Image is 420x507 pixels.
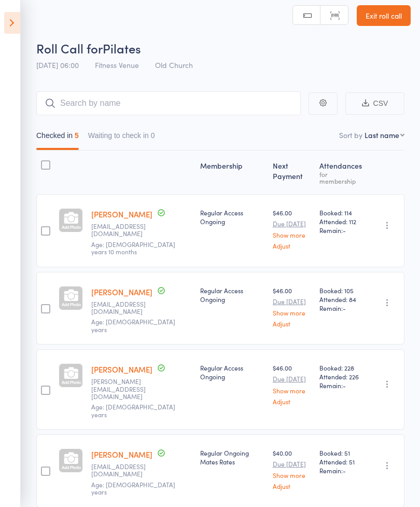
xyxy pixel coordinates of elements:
[343,381,346,390] span: -
[343,466,346,475] span: -
[91,402,175,418] span: Age: [DEMOGRAPHIC_DATA] years
[273,398,312,405] a: Adjust
[91,286,152,297] a: [PERSON_NAME]
[319,208,362,217] span: Booked: 114
[345,92,404,115] button: CSV
[36,60,79,70] span: [DATE] 06:00
[269,155,316,189] div: Next Payment
[343,226,346,235] span: -
[319,372,362,381] span: Attended: 226
[273,375,312,382] small: Due [DATE]
[91,317,175,333] span: Age: [DEMOGRAPHIC_DATA] years
[196,155,268,189] div: Membership
[91,480,175,496] span: Age: [DEMOGRAPHIC_DATA] years
[88,126,155,150] button: Waiting to check in0
[91,240,175,256] span: Age: [DEMOGRAPHIC_DATA] years 10 months
[315,155,367,189] div: Atten­dances
[357,5,411,26] a: Exit roll call
[36,126,79,150] button: Checked in5
[273,208,312,249] div: $46.00
[273,309,312,316] a: Show more
[91,463,159,478] small: ven.panda26@gmail.com
[319,457,362,466] span: Attended: 51
[273,472,312,478] a: Show more
[91,209,152,220] a: [PERSON_NAME]
[319,466,362,475] span: Remain:
[365,130,399,140] div: Last name
[91,364,152,375] a: [PERSON_NAME]
[319,226,362,235] span: Remain:
[339,130,362,140] label: Sort by
[75,131,79,140] div: 5
[151,131,155,140] div: 0
[273,460,312,468] small: Due [DATE]
[273,363,312,404] div: $46.00
[273,387,312,394] a: Show more
[319,217,362,226] span: Attended: 112
[319,171,362,184] div: for membership
[200,448,264,466] div: Regular Ongoing Mates Rates
[319,295,362,304] span: Attended: 84
[155,60,193,70] span: Old Church
[273,483,312,489] a: Adjust
[343,304,346,312] span: -
[319,381,362,390] span: Remain:
[273,231,312,238] a: Show more
[91,300,159,316] small: Alanajenkins26@gmail.com
[273,220,312,227] small: Due [DATE]
[103,39,141,57] span: Pilates
[36,39,103,57] span: Roll Call for
[200,208,264,226] div: Regular Access Ongoing
[319,363,362,372] span: Booked: 228
[273,242,312,249] a: Adjust
[91,449,152,460] a: [PERSON_NAME]
[273,320,312,327] a: Adjust
[91,378,159,400] small: shelley.mccormack65@outlook.com
[319,286,362,295] span: Booked: 105
[95,60,139,70] span: Fitness Venue
[200,363,264,381] div: Regular Access Ongoing
[319,304,362,312] span: Remain:
[36,91,301,115] input: Search by name
[200,286,264,304] div: Regular Access Ongoing
[319,448,362,457] span: Booked: 51
[273,286,312,327] div: $46.00
[273,448,312,489] div: $40.00
[273,298,312,305] small: Due [DATE]
[91,223,159,238] small: bonnieanddavin@harrison5.au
